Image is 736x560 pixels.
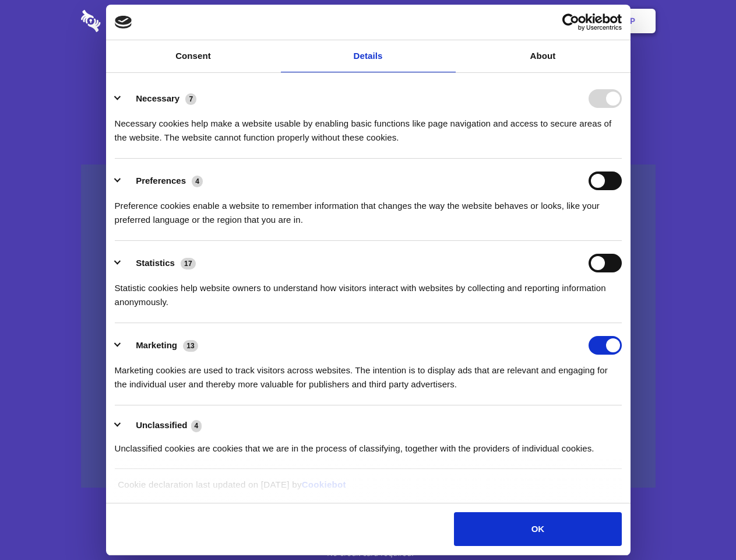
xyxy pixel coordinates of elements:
a: Contact [473,3,526,39]
label: Necessary [136,93,179,103]
button: Statistics (17) [115,254,203,272]
div: Necessary cookies help make a website usable by enabling basic functions like page navigation and... [115,108,622,145]
img: logo [115,16,132,29]
a: Wistia video thumbnail [81,164,656,488]
label: Preferences [136,176,186,185]
div: Preference cookies enable a website to remember information that changes the way the website beha... [115,190,622,227]
a: Consent [106,40,281,72]
div: Cookie declaration last updated on [DATE] by [109,478,627,501]
h1: Eliminate Slack Data Loss. [81,52,656,94]
a: Cookiebot [302,480,346,489]
span: 4 [192,176,203,187]
img: logo-wordmark-white-trans-d4663122ce5f474addd5e946df7df03e33cb6a1c49d2221995e7729f52c070b2.svg [81,10,181,32]
h4: Auto-redaction of sensitive data, encrypted data sharing and self-destructing private chats. Shar... [81,106,656,145]
a: Pricing [342,3,393,39]
div: Unclassified cookies are cookies that we are in the process of classifying, together with the pro... [115,433,622,456]
label: Marketing [136,340,177,350]
div: Statistic cookies help website owners to understand how visitors interact with websites by collec... [115,272,622,309]
a: About [456,40,631,72]
span: 7 [185,93,196,105]
button: Marketing (13) [115,336,206,355]
button: Unclassified (4) [115,418,209,433]
a: Login [529,3,579,39]
a: Usercentrics Cookiebot - opens in a new window [520,13,622,31]
button: Necessary (7) [115,89,204,108]
span: 17 [181,258,196,269]
a: Details [281,40,456,72]
button: OK [454,512,621,546]
label: Statistics [136,258,175,268]
span: 4 [191,420,202,432]
div: Marketing cookies are used to track visitors across websites. The intention is to display ads tha... [115,355,622,391]
button: Preferences (4) [115,171,210,190]
iframe: Drift Widget Chat Controller [678,502,722,546]
span: 13 [183,340,198,352]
